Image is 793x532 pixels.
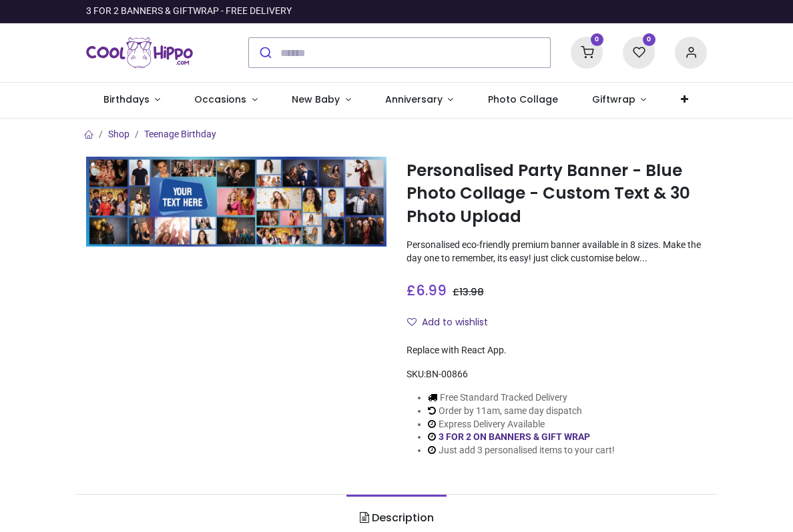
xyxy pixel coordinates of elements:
a: Occasions [178,83,275,117]
span: Giftwrap [592,93,635,106]
li: Express Delivery Available [428,418,615,431]
span: £ [453,285,484,299]
li: Just add 3 personalised items to your cart! [428,444,615,457]
i: Add to wishlist [407,317,417,327]
a: Teenage Birthday [144,129,216,139]
sup: 0 [643,33,655,46]
span: New Baby [292,93,340,106]
div: SKU: [407,368,707,381]
h1: Personalised Party Banner - Blue Photo Collage - Custom Text & 30 Photo Upload [407,159,707,228]
a: Logo of Cool Hippo [86,34,193,71]
a: Birthdays [86,83,178,117]
a: Anniversary [368,83,471,117]
span: BN-00866 [426,369,468,379]
li: Order by 11am, same day dispatch [428,405,615,418]
sup: 0 [591,33,603,46]
a: Giftwrap [575,83,664,117]
span: 6.99 [416,281,447,300]
iframe: Customer reviews powered by Trustpilot [427,5,707,18]
button: Add to wishlistAdd to wishlist [407,311,499,334]
p: Personalised eco-friendly premium banner available in 8 sizes. Make the day one to remember, its ... [407,239,707,265]
div: Replace with React App. [407,344,707,357]
li: Free Standard Tracked Delivery [428,391,615,405]
a: 0 [571,47,603,57]
div: 3 FOR 2 BANNERS & GIFTWRAP - FREE DELIVERY [86,5,292,18]
img: Personalised Party Banner - Blue Photo Collage - Custom Text & 30 Photo Upload [86,157,386,247]
button: Submit [249,38,280,67]
a: Shop [108,129,129,139]
span: 13.98 [459,285,484,299]
a: 3 FOR 2 ON BANNERS & GIFT WRAP [439,431,590,442]
img: Cool Hippo [86,34,193,71]
a: New Baby [275,83,368,117]
span: Photo Collage [488,93,558,106]
span: £ [407,281,447,300]
span: Birthdays [103,93,150,106]
span: Anniversary [385,93,443,106]
a: 0 [623,47,655,57]
span: Occasions [194,93,246,106]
